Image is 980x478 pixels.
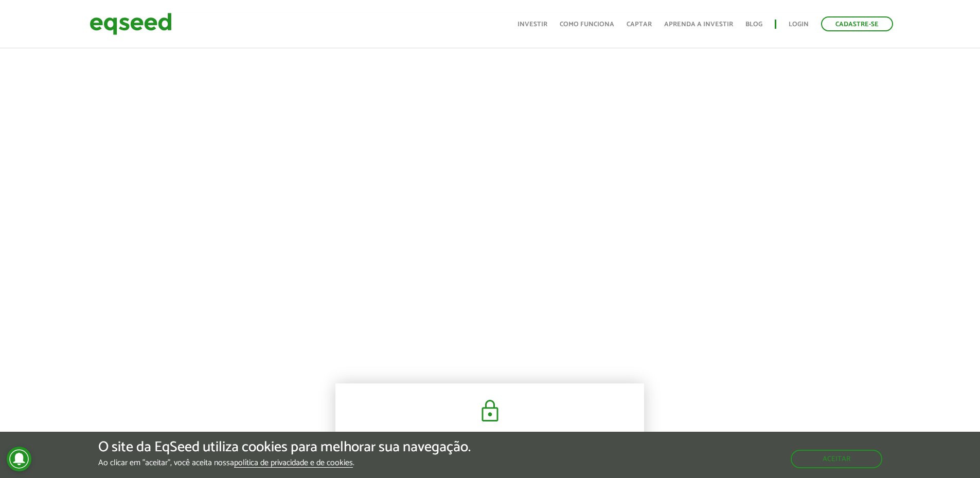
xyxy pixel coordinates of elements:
img: cadeado.svg [477,399,503,424]
img: EqSeed [90,10,172,38]
a: Cadastre-se [821,16,893,31]
p: para acessar as informações da oferta [351,431,629,443]
a: Login [789,21,809,28]
a: Aprenda a investir [664,21,733,28]
a: Captar [627,21,652,28]
strong: Faça login [387,428,432,445]
a: política de privacidade e de cookies [234,459,353,468]
iframe: Lubs | Oferta disponível [197,33,783,363]
a: Como funciona [560,21,614,28]
h5: O site da EqSeed utiliza cookies para melhorar sua navegação. [98,439,471,455]
p: Ao clicar em "aceitar", você aceita nossa . [98,458,471,468]
button: Aceitar [791,450,882,468]
a: Blog [745,21,762,28]
a: Investir [518,21,547,28]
